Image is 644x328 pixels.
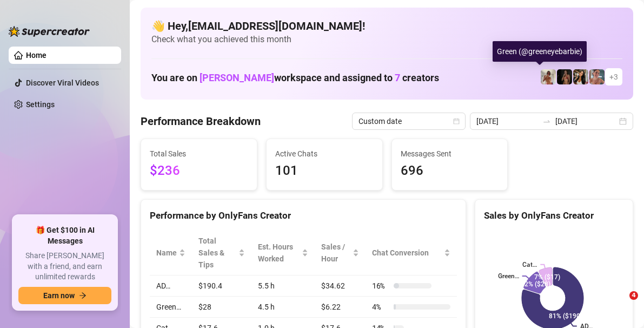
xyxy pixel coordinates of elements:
[557,69,572,84] img: D
[150,231,192,275] th: Name
[555,115,617,127] input: End date
[26,78,99,87] a: Discover Viral Videos
[372,247,442,259] span: Chat Conversion
[18,225,111,246] span: 🎁 Get $100 in AI Messages
[629,291,638,300] span: 4
[589,69,605,84] img: YL
[372,280,389,292] span: 16 %
[401,161,499,181] span: 696
[321,241,350,265] span: Sales / Hour
[372,301,389,313] span: 4 %
[151,72,439,84] h1: You are on workspace and assigned to creators
[9,26,90,37] img: logo-BBDzfeDw.svg
[607,291,633,317] iframe: Intercom live chat
[358,113,459,129] span: Custom date
[192,275,251,297] td: $190.4
[476,115,538,127] input: Start date
[26,51,47,60] a: Home
[141,114,261,129] h4: Performance Breakdown
[156,247,177,259] span: Name
[151,18,622,34] h4: 👋 Hey, [EMAIL_ADDRESS][DOMAIN_NAME] !
[275,148,374,160] span: Active Chats
[150,297,192,318] td: Green…
[366,231,457,275] th: Chat Conversion
[18,251,111,283] span: Share [PERSON_NAME] with a friend, and earn unlimited rewards
[453,118,460,124] span: calendar
[573,69,588,84] img: AD
[150,148,248,160] span: Total Sales
[609,71,618,83] span: + 3
[150,161,248,181] span: $236
[275,161,374,181] span: 101
[192,231,251,275] th: Total Sales & Tips
[315,275,366,297] td: $34.62
[43,291,75,300] span: Earn now
[395,72,400,83] span: 7
[484,208,624,223] div: Sales by OnlyFans Creator
[401,148,499,160] span: Messages Sent
[542,117,551,126] span: swap-right
[150,208,457,223] div: Performance by OnlyFans Creator
[79,292,87,299] span: arrow-right
[192,297,251,318] td: $28
[522,261,537,268] text: Cat…
[498,272,519,280] text: Green…
[200,72,274,83] span: [PERSON_NAME]
[542,117,551,126] span: to
[541,69,556,84] img: Green
[198,235,236,271] span: Total Sales & Tips
[258,241,300,265] div: Est. Hours Worked
[251,297,315,318] td: 4.5 h
[315,231,366,275] th: Sales / Hour
[251,275,315,297] td: 5.5 h
[151,34,622,45] span: Check what you achieved this month
[26,100,55,109] a: Settings
[150,275,192,297] td: AD…
[18,287,111,304] button: Earn nowarrow-right
[315,297,366,318] td: $6.22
